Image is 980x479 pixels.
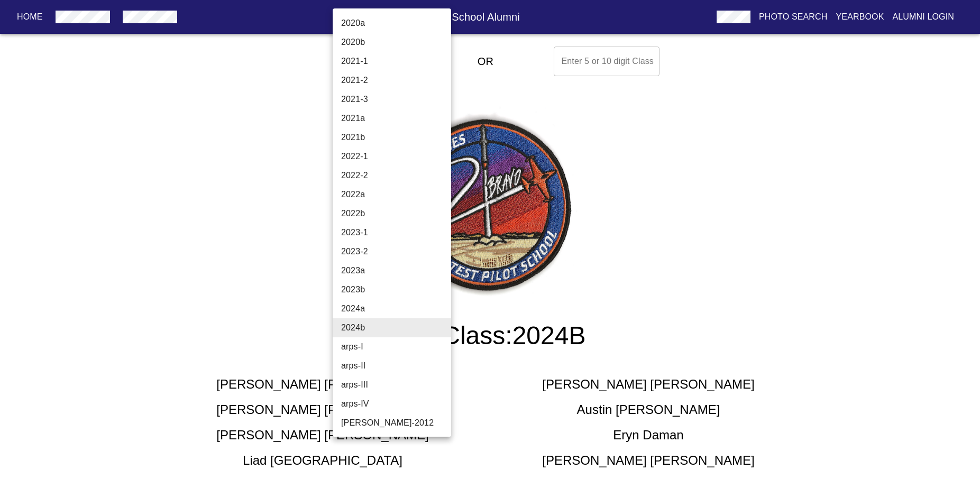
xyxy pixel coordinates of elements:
[333,128,460,147] li: 2021b
[333,356,460,375] li: arps-II
[333,71,460,90] li: 2021-2
[333,394,460,413] li: arps-IV
[333,14,460,33] li: 2020a
[333,337,460,356] li: arps-I
[333,242,460,261] li: 2023-2
[333,166,460,185] li: 2022-2
[333,299,460,318] li: 2024a
[333,318,460,337] li: 2024b
[333,413,460,432] li: [PERSON_NAME]-2012
[333,204,460,223] li: 2022b
[333,280,460,299] li: 2023b
[333,375,460,394] li: arps-III
[333,185,460,204] li: 2022a
[333,33,460,52] li: 2020b
[333,90,460,109] li: 2021-3
[333,223,460,242] li: 2023-1
[333,52,460,71] li: 2021-1
[333,147,460,166] li: 2022-1
[333,109,460,128] li: 2021a
[333,261,460,280] li: 2023a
